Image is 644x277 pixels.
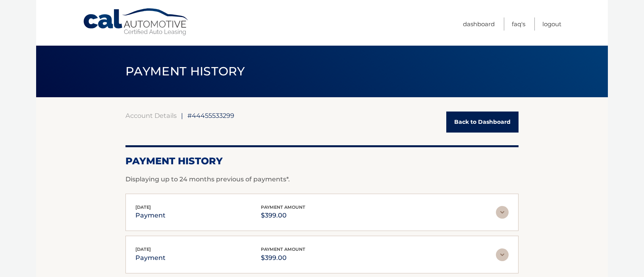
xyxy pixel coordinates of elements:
[261,252,305,264] p: $399.00
[135,210,166,221] p: payment
[261,246,305,252] span: payment amount
[542,17,561,31] a: Logout
[261,204,305,210] span: payment amount
[83,8,190,36] a: Cal Automotive
[135,204,151,210] span: [DATE]
[187,112,234,119] span: #44455533299
[125,155,519,167] h2: Payment History
[125,175,519,184] p: Displaying up to 24 months previous of payments*.
[125,112,177,119] a: Account Details
[496,248,509,261] img: accordion-rest.svg
[135,252,166,264] p: payment
[496,206,509,219] img: accordion-rest.svg
[446,112,519,133] a: Back to Dashboard
[135,246,151,252] span: [DATE]
[261,210,305,221] p: $399.00
[125,64,245,79] span: PAYMENT HISTORY
[463,17,495,31] a: Dashboard
[512,17,525,31] a: FAQ's
[181,112,183,119] span: |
